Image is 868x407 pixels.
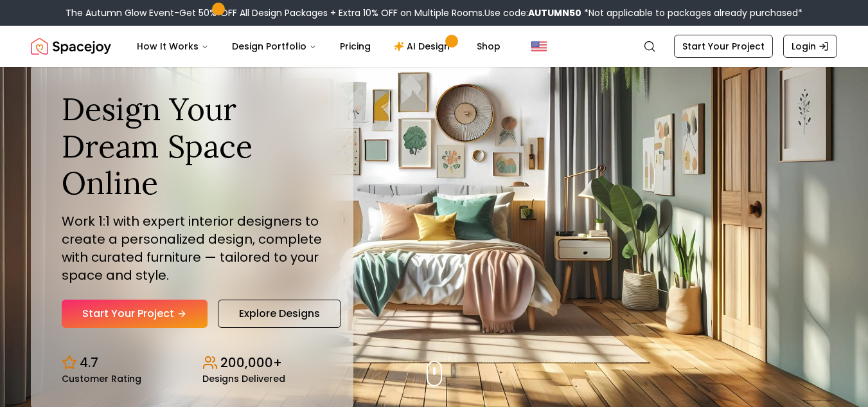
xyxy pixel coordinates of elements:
a: Explore Designs [218,300,341,328]
button: How It Works [127,33,219,59]
nav: Main [127,33,511,59]
a: Login [783,35,837,58]
img: Spacejoy Logo [31,33,111,59]
p: Work 1:1 with expert interior designers to create a personalized design, complete with curated fu... [62,212,323,284]
span: Use code: [484,6,581,19]
nav: Global [31,26,837,67]
img: United States [531,39,547,54]
button: Design Portfolio [222,33,327,59]
a: AI Design [384,33,464,59]
small: Designs Delivered [202,374,285,383]
div: Design stats [62,343,323,383]
a: Start Your Project [674,35,773,58]
small: Customer Rating [62,374,141,383]
a: Shop [466,33,511,59]
a: Pricing [330,33,381,59]
p: 4.7 [80,354,98,372]
div: The Autumn Glow Event-Get 50% OFF All Design Packages + Extra 10% OFF on Multiple Rooms. [66,6,802,19]
a: Spacejoy [31,33,111,59]
a: Start Your Project [62,300,208,328]
span: *Not applicable to packages already purchased* [581,6,802,19]
p: 200,000+ [220,354,282,372]
h1: Design Your Dream Space Online [62,91,323,202]
b: AUTUMN50 [528,6,581,19]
